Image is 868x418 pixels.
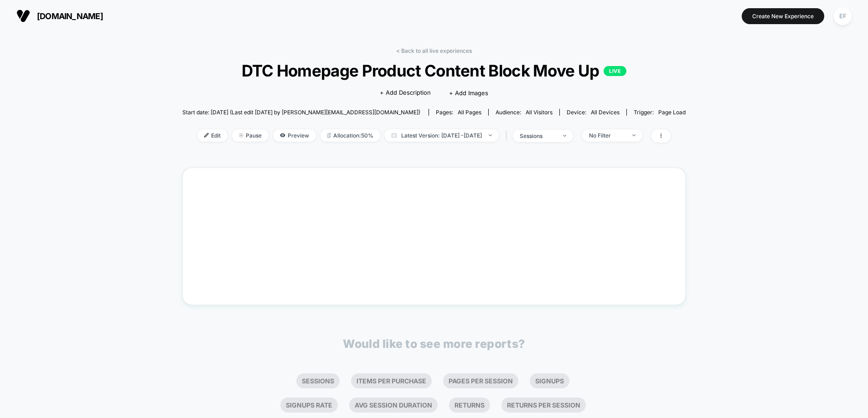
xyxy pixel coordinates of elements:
span: Edit [197,129,227,142]
span: Allocation: 50% [320,129,380,142]
button: Create New Experience [742,8,824,24]
img: end [239,133,243,138]
li: Avg Session Duration [349,398,438,413]
span: all devices [591,109,620,116]
span: Start date: [DATE] (Last edit [DATE] by [PERSON_NAME][EMAIL_ADDRESS][DOMAIN_NAME]) [182,109,420,116]
img: end [563,135,566,137]
p: LIVE [604,66,626,76]
a: < Back to all live experiences [396,47,472,54]
span: all pages [458,109,481,116]
li: Returns [449,398,490,413]
div: EF [834,7,852,25]
div: Trigger: [634,109,686,116]
span: DTC Homepage Product Content Block Move Up [207,61,660,80]
img: end [632,134,635,136]
img: end [489,134,492,136]
span: Page Load [658,109,686,116]
span: + Add Images [449,89,488,97]
span: Preview [273,129,316,142]
img: calendar [392,133,397,138]
div: sessions [520,133,556,139]
li: Returns Per Session [501,398,586,413]
li: Signups [530,373,569,388]
li: Signups Rate [280,398,338,413]
span: | [503,129,513,143]
span: [DOMAIN_NAME] [37,11,103,21]
button: EF [831,7,854,25]
span: Pause [232,129,269,142]
p: Would like to see more reports? [343,337,525,351]
span: + Add Description [380,88,431,97]
div: Pages: [436,109,481,116]
li: Sessions [296,373,340,388]
img: rebalance [327,133,331,138]
span: All Visitors [526,109,553,116]
button: [DOMAIN_NAME] [14,9,106,23]
span: Latest Version: [DATE] - [DATE] [385,129,499,142]
span: Device: [559,109,626,116]
img: edit [204,133,209,138]
div: Audience: [496,109,553,116]
li: Items Per Purchase [351,373,432,388]
div: No Filter [589,132,625,139]
li: Pages Per Session [443,373,518,388]
img: Visually logo [16,9,30,23]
